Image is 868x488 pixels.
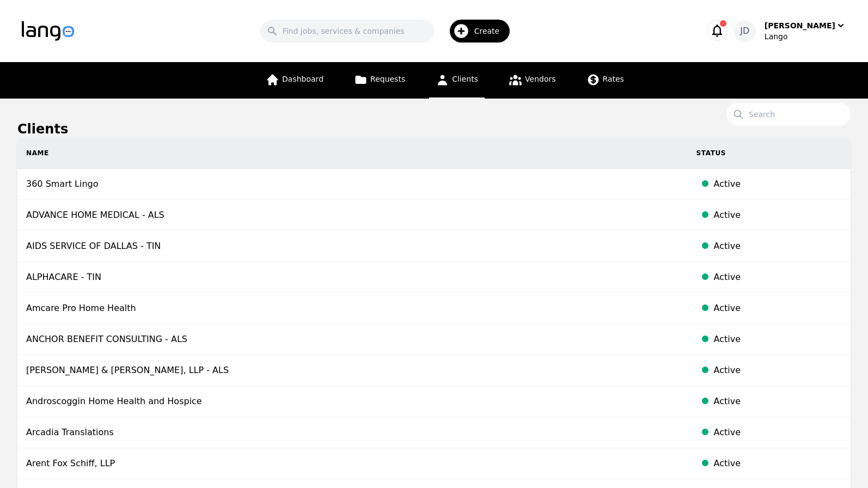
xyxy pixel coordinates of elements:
td: ALPHACARE - TIN [17,262,688,293]
div: [PERSON_NAME] [765,20,835,31]
td: AIDS SERVICE OF DALLAS - TIN [17,231,688,262]
td: ADVANCE HOME MEDICAL - ALS [17,200,688,231]
span: JD [740,25,749,38]
span: Vendors [525,75,555,83]
a: Clients [429,62,485,99]
div: Active [714,395,842,408]
a: Dashboard [259,62,330,99]
div: Active [714,178,842,191]
a: Requests [347,62,412,99]
div: Active [714,240,842,253]
td: 360 Smart Lingo [17,169,688,200]
div: Lango [765,31,846,42]
span: Rates [603,75,624,83]
td: ANCHOR BENEFIT CONSULTING - ALS [17,324,688,355]
th: Name [17,138,688,169]
div: Active [714,426,842,439]
td: Androscoggin Home Health and Hospice [17,386,688,417]
div: Active [714,271,842,284]
img: Logo [22,21,74,41]
button: Create [435,15,517,47]
td: [PERSON_NAME] & [PERSON_NAME], LLP - ALS [17,355,688,386]
button: JD[PERSON_NAME]Lango [734,20,846,42]
a: Vendors [502,62,562,99]
span: Requests [370,75,405,83]
div: Active [714,457,842,470]
th: Status [688,138,851,169]
span: Dashboard [282,75,323,83]
div: Active [714,364,842,377]
input: Search [726,103,851,126]
div: Active [714,209,842,222]
div: Active [714,333,842,346]
span: Clients [452,75,478,83]
a: Rates [580,62,631,99]
span: Create [474,26,508,36]
td: Arent Fox Schiff, LLP [17,448,688,479]
input: Find jobs, services & companies [260,20,435,42]
td: Amcare Pro Home Health [17,293,688,324]
h1: Clients [17,120,851,138]
div: Active [714,302,842,315]
td: Arcadia Translations [17,417,688,448]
